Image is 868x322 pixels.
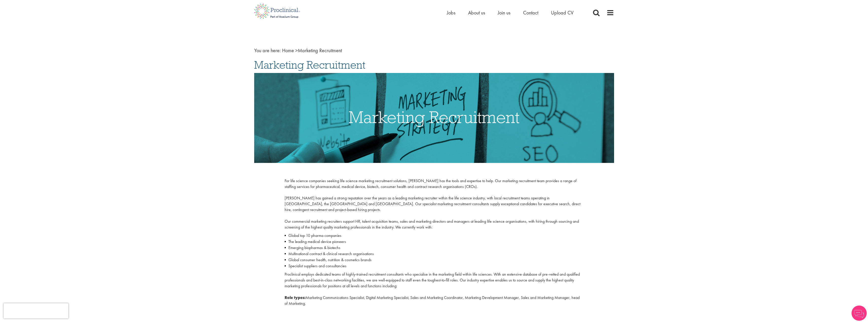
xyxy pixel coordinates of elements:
[285,263,583,269] li: Specialist suppliers and consultancies
[295,47,298,54] span: >
[447,9,455,16] a: Jobs
[285,251,583,257] li: Multinational contract & clinical research organisations
[285,257,583,263] li: Global consumer health, nutrition & cosmetics brands
[523,9,538,16] a: Contact
[4,303,68,318] iframe: reCAPTCHA
[285,245,583,251] li: Emerging biopharmas & biotechs
[282,47,342,54] span: Marketing Recruitment
[282,47,294,54] a: breadcrumb link to Home
[254,58,365,72] span: Marketing Recruitment
[468,9,485,16] a: About us
[852,306,867,321] img: Chatbot
[254,73,614,163] img: Marketing Recruitment
[285,295,306,300] strong: Role types:
[285,233,583,239] li: Global top 10 pharma companies
[285,178,583,230] p: For life science companies seeking life science marketing recruitment solutions, [PERSON_NAME] ha...
[281,178,587,309] div: Proclinical employs dedicated teams of highly-trained recruitment consultants who specialise in t...
[551,9,574,16] a: Upload CV
[498,9,510,16] a: Join us
[254,47,281,54] span: You are here:
[285,239,583,245] li: The leading medical device pioneers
